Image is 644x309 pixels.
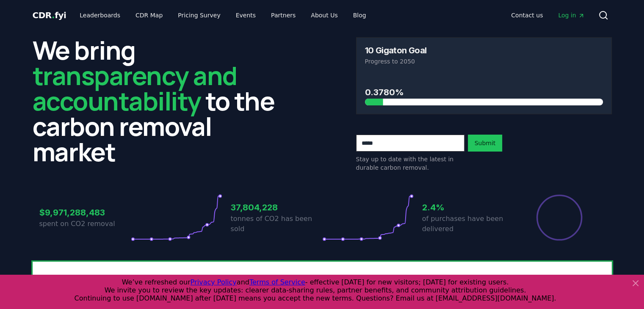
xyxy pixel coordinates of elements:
[43,272,412,285] h3: Unlock full market insights with our Partner Portal
[33,10,66,20] span: CDR fyi
[468,135,503,152] button: Submit
[365,57,603,66] p: Progress to 2050
[422,214,514,234] p: of purchases have been delivered
[365,86,603,99] h3: 0.3780%
[536,194,583,241] div: Percentage of sales delivered
[33,9,66,21] a: CDR.fyi
[39,219,131,229] p: spent on CO2 removal
[39,206,131,219] h3: $9,971,288,483
[304,8,344,23] a: About Us
[229,8,263,23] a: Events
[171,8,227,23] a: Pricing Survey
[551,8,591,23] a: Log in
[422,201,514,214] h3: 2.4%
[231,214,322,234] p: tonnes of CO2 has been sold
[504,8,550,23] a: Contact us
[73,8,373,23] nav: Main
[504,8,591,23] nav: Main
[129,8,169,23] a: CDR Map
[33,58,237,118] span: transparency and accountability
[264,8,302,23] a: Partners
[365,46,427,55] h3: 10 Gigaton Goal
[346,8,373,23] a: Blog
[33,37,288,164] h2: We bring to the carbon removal market
[52,10,55,20] span: .
[356,155,464,172] p: Stay up to date with the latest in durable carbon removal.
[73,8,127,23] a: Leaderboards
[231,201,322,214] h3: 37,804,228
[558,11,584,19] span: Log in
